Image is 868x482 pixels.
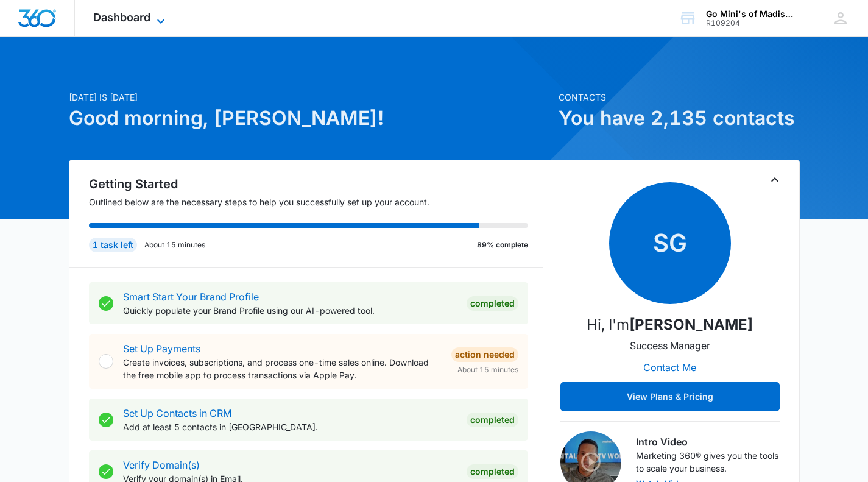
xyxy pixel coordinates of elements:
[767,172,782,187] button: Toggle Collapse
[631,353,708,382] button: Contact Me
[123,407,231,419] a: Set Up Contacts in CRM
[123,291,259,303] a: Smart Start Your Brand Profile
[706,19,795,27] div: account id
[144,239,205,250] p: About 15 minutes
[123,420,457,433] p: Add at least 5 contacts in [GEOGRAPHIC_DATA].
[559,104,800,133] h1: You have 2,135 contacts
[636,449,780,475] p: Marketing 360® gives you the tools to scale your business.
[629,316,753,333] strong: [PERSON_NAME]
[477,239,528,250] p: 89% complete
[587,314,753,336] p: Hi, I'm
[123,356,442,381] p: Create invoices, subscriptions, and process one-time sales online. Download the free mobile app t...
[457,364,518,375] span: About 15 minutes
[467,296,518,311] div: Completed
[123,304,457,317] p: Quickly populate your Brand Profile using our AI-powered tool.
[89,175,543,193] h2: Getting Started
[123,342,200,355] a: Set Up Payments
[560,382,780,411] button: View Plans & Pricing
[69,104,551,133] h1: Good morning, [PERSON_NAME]!
[630,338,710,353] p: Success Manager
[451,347,518,362] div: Action Needed
[89,238,137,252] div: 1 task left
[93,11,150,24] span: Dashboard
[69,91,551,104] p: [DATE] is [DATE]
[559,91,800,104] p: Contacts
[706,9,795,19] div: account name
[89,196,543,208] p: Outlined below are the necessary steps to help you successfully set up your account.
[123,459,200,471] a: Verify Domain(s)
[467,413,518,427] div: Completed
[467,464,518,479] div: Completed
[609,182,731,304] span: SG
[636,434,780,449] h3: Intro Video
